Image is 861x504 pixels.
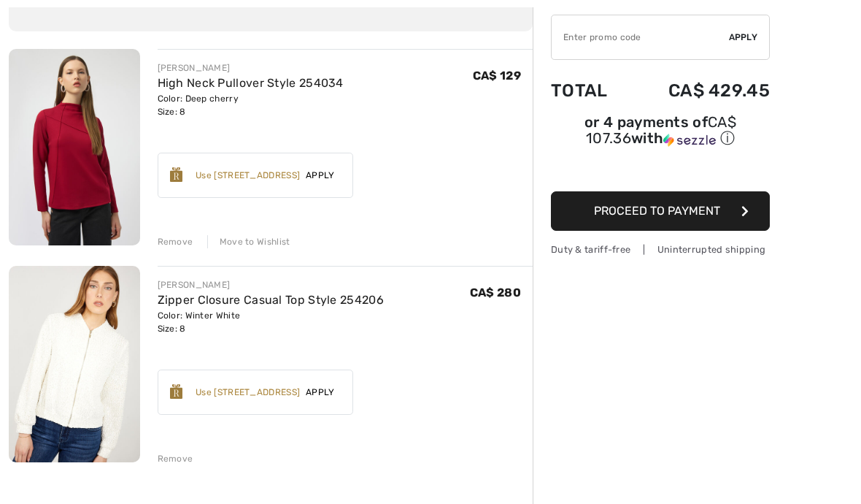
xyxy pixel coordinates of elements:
[158,278,384,291] div: [PERSON_NAME]
[629,66,770,115] td: CA$ 429.45
[473,69,521,83] span: CA$ 129
[594,204,720,218] span: Proceed to Payment
[207,235,290,248] div: Move to Wishlist
[158,76,344,90] a: High Neck Pullover Style 254034
[551,115,770,153] div: or 4 payments ofCA$ 107.36withSezzle Click to learn more about Sezzle
[158,235,193,248] div: Remove
[551,243,770,256] div: Duty & tariff-free | Uninterrupted shipping
[470,286,521,299] span: CA$ 280
[552,15,729,59] input: Promo code
[9,266,140,462] img: Zipper Closure Casual Top Style 254206
[300,386,341,399] span: Apply
[663,134,716,147] img: Sezzle
[158,293,384,307] a: Zipper Closure Casual Top Style 254206
[158,309,384,335] div: Color: Winter White Size: 8
[551,191,770,231] button: Proceed to Payment
[196,169,300,182] div: Use [STREET_ADDRESS]
[158,61,344,75] div: [PERSON_NAME]
[158,92,344,118] div: Color: Deep cherry Size: 8
[586,113,736,147] span: CA$ 107.36
[170,167,183,182] img: Reward-Logo.svg
[9,49,140,245] img: High Neck Pullover Style 254034
[551,153,770,186] iframe: PayPal-paypal
[170,384,183,399] img: Reward-Logo.svg
[551,115,770,148] div: or 4 payments of with
[196,386,300,399] div: Use [STREET_ADDRESS]
[300,169,341,182] span: Apply
[729,31,758,44] span: Apply
[158,452,193,465] div: Remove
[551,66,629,115] td: Total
